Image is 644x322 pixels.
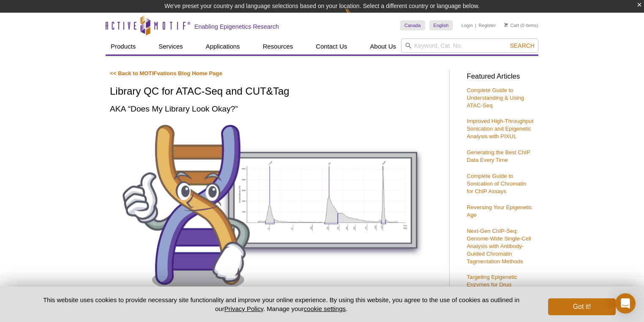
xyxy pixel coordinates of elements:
[258,38,298,55] a: Resources
[467,173,526,194] a: Complete Guide to Sonication of Chromatin for ChIP Assays
[110,121,441,295] img: Library QC for ATAC-Seq and CUT&Tag
[615,293,636,314] div: Open Intercom Messenger
[311,38,352,55] a: Contact Us
[467,274,531,295] a: Targeting Epigenetic Enzymes for Drug Discovery & Development
[345,6,367,26] img: Change Here
[400,20,425,30] a: Canada
[467,118,533,139] a: Improved High-Throughput Sonication and Epigenetic Analysis with PIXUL
[461,22,473,28] a: Login
[504,23,508,27] img: Your Cart
[28,295,534,313] p: This website uses cookies to provide necessary site functionality and improve your online experie...
[106,38,141,55] a: Products
[365,38,401,55] a: About Us
[467,204,532,218] a: Reversing Your Epigenetic Age
[110,70,222,76] a: << Back to MOTIFvations Blog Home Page
[504,20,538,30] li: (0 items)
[510,42,535,49] span: Search
[224,305,263,312] a: Privacy Policy
[110,103,441,115] h2: AKA “Does My Library Look Okay?”
[401,38,538,53] input: Keyword, Cat. No.
[548,298,616,315] button: Got it!
[478,22,496,28] a: Register
[467,73,534,80] h3: Featured Articles
[304,305,346,312] button: cookie settings
[467,149,530,163] a: Generating the Best ChIP Data Every Time
[429,20,453,30] a: English
[467,228,531,265] a: Next-Gen ChIP-Seq: Genome-Wide Single-Cell Analysis with Antibody-Guided Chromatin Tagmentation M...
[201,38,245,55] a: Applications
[467,87,524,109] a: Complete Guide to Understanding & Using ATAC-Seq
[508,42,537,49] button: Search
[153,38,188,55] a: Services
[475,20,476,30] li: |
[504,22,519,28] a: Cart
[110,86,441,98] h1: Library QC for ATAC-Seq and CUT&Tag
[194,23,279,30] h2: Enabling Epigenetics Research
